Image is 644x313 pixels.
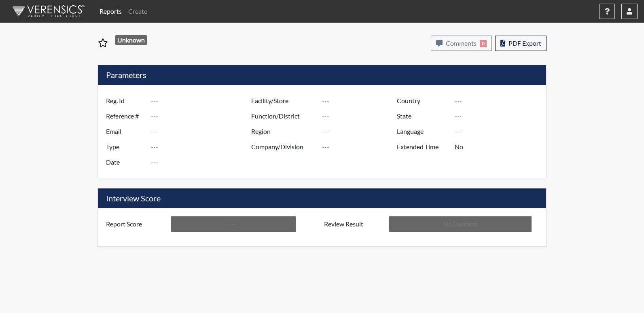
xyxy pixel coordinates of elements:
[115,35,148,45] span: Unknown
[455,139,544,154] input: ---
[391,124,455,139] label: Language
[245,108,322,124] label: Function/District
[245,93,322,108] label: Facility/Store
[245,124,322,139] label: Region
[455,108,544,124] input: ---
[100,124,151,139] label: Email
[322,93,399,108] input: ---
[125,3,150,19] a: Create
[431,36,492,51] button: Comments0
[508,39,541,47] span: PDF Export
[171,216,296,232] input: ---
[100,93,151,108] label: Reg. Id
[446,39,477,47] span: Comments
[455,124,544,139] input: ---
[495,36,547,51] button: PDF Export
[322,124,399,139] input: ---
[151,154,253,170] input: ---
[100,216,171,232] label: Report Score
[151,124,253,139] input: ---
[100,139,151,154] label: Type
[391,139,455,154] label: Extended Time
[151,139,253,154] input: ---
[151,108,253,124] input: ---
[480,40,487,47] span: 0
[322,139,399,154] input: ---
[100,108,151,124] label: Reference #
[318,216,389,232] label: Review Result
[391,93,455,108] label: Country
[455,93,544,108] input: ---
[389,216,532,232] input: No Decision
[245,139,322,154] label: Company/Division
[100,154,151,170] label: Date
[151,93,253,108] input: ---
[322,108,399,124] input: ---
[96,3,125,19] a: Reports
[98,188,546,208] h5: Interview Score
[391,108,455,124] label: State
[98,65,546,85] h5: Parameters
